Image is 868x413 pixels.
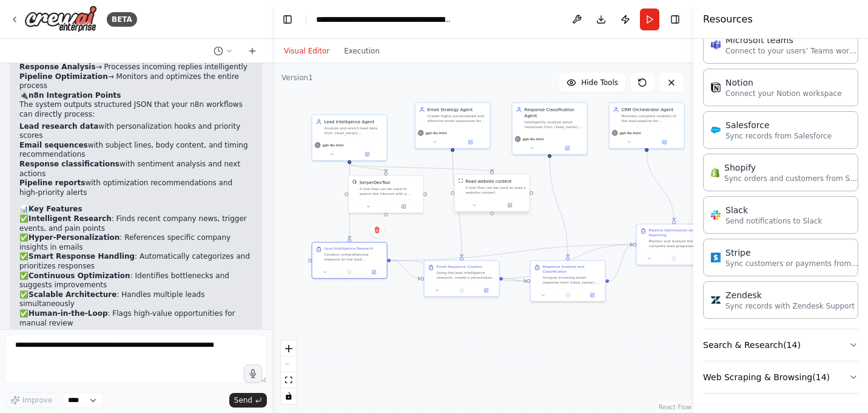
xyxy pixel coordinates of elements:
p: ✅ : Finds recent company news, trigger events, and pain points ✅ : References specific company in... [19,214,252,328]
img: Stripe [711,253,721,262]
div: React Flow controls [281,341,297,404]
button: Open in side panel [476,287,496,294]
button: Open in side panel [550,145,585,152]
div: Analyze incoming email response from {lead_name} at {company_name} with content {email_response_c... [543,275,602,285]
div: Email Strategy Agent [428,106,486,112]
div: Email Sequence Creation [437,264,482,269]
div: Maintain complete visibility of the lead pipeline for {company_name} prospects, monitor lead prog... [622,114,681,123]
g: Edge from b02082fe-4ec5-4f49-90c7-4457d05d6d88 to fda14eb4-66f8-4e31-9c7b-f3e0403cd970 [391,258,420,282]
button: fit view [281,372,297,388]
img: Notion [711,83,721,92]
div: Read website content [466,178,512,184]
li: with optimization recommendations and high-priority alerts [19,179,252,197]
g: Edge from fda14eb4-66f8-4e31-9c7b-f3e0403cd970 to ba80571b-a856-4ba9-a2ab-ce764da21d91 [503,276,527,284]
strong: n8n Integration Points [29,91,121,100]
div: Pipeline Optimization and ReportingMonitor and analyze the complete lead progression for {company... [636,224,712,265]
button: No output available [449,287,474,294]
div: Lead Intelligence ResearchConduct comprehensive research on the lead {lead_name} at {company_name... [312,242,388,279]
div: Create highly personalized and effective email sequences for {lead_name} at {company_name} based ... [428,114,486,123]
button: Send [229,393,267,408]
li: with sentiment analysis and next actions [19,160,252,179]
a: React Flow attribution [659,404,691,411]
button: Open in side panel [386,203,421,210]
g: Edge from b02082fe-4ec5-4f49-90c7-4457d05d6d88 to 05c1f41f-f8e8-445f-ad51-2bc7689400ce [391,242,633,264]
g: Edge from ffa0f8c4-b369-4e75-b3da-67701918175a to 72942c19-f6a9-4a53-937f-6c5e58b677e1 [346,164,495,172]
div: ScrapeWebsiteToolRead website contentA tool that can be used to read a website content. [454,175,530,213]
img: Microsoft Teams [711,40,721,50]
div: Email Strategy AgentCreate highly personalized and effective email sequences for {lead_name} at {... [415,102,491,149]
strong: Pipeline reports [19,179,85,187]
img: Logo [24,5,97,33]
button: Visual Editor [277,44,337,58]
span: gpt-4o-mini [323,143,344,148]
button: toggle interactivity [281,388,297,404]
button: Start a new chat [243,44,262,58]
strong: Key Features [29,205,82,213]
p: Send notifications to Slack [725,216,822,226]
g: Edge from ffa0f8c4-b369-4e75-b3da-67701918175a to b02082fe-4ec5-4f49-90c7-4457d05d6d88 [346,164,352,239]
div: Microsoft teams [725,34,859,46]
img: ScrapeWebsiteTool [459,178,463,183]
strong: Intelligent Research [29,214,112,223]
div: Intelligently analyze email responses from {lead_name} at {company_name} to determine response ty... [525,120,584,129]
div: CRM Orchestrator Agent [622,106,681,112]
div: Pipeline Optimization and Reporting [649,228,708,237]
img: Zendesk [711,295,721,305]
strong: Scalable Architecture [29,290,116,299]
div: Lead Intelligence AgentAnalyze and enrich lead data from {lead_email}, {lead_name}, and {company_... [312,114,388,161]
button: Web Scraping & Browsing(14) [703,361,858,393]
nav: breadcrumb [316,13,453,26]
li: → Monitors and optimizes the entire process [19,72,252,91]
img: Shopify [711,168,719,177]
strong: Email sequences [19,141,88,149]
div: Zendesk [725,289,855,301]
button: zoom in [281,341,297,357]
button: Open in side panel [363,268,384,276]
strong: Hyper-Personalization [29,233,119,242]
img: Salesforce [711,125,721,135]
div: Response Analysis and ClassificationAnalyze incoming email response from {lead_name} at {company_... [530,260,606,302]
button: Open in side panel [647,138,682,146]
div: Response Analysis and Classification [543,264,602,274]
button: Search & Research(14) [703,329,858,361]
div: Lead Intelligence Agent [325,118,383,125]
strong: Smart Response Handling [29,252,135,261]
div: Salesforce [725,119,832,131]
div: Version 1 [281,73,313,83]
div: Conduct comprehensive research on the lead {lead_name} at {company_name} with email {lead_email}.... [325,252,383,262]
div: Using the lead intelligence research, create a personalized 3-email sequence for {lead_name} at {... [437,270,496,280]
button: Hide Tools [559,73,625,92]
div: Response Classification AgentIntelligently analyze email responses from {lead_name} at {company_n... [512,102,588,155]
strong: Response classifications [19,160,119,168]
div: Notion [725,77,842,89]
div: CRM Orchestrator AgentMaintain complete visibility of the lead pipeline for {company_name} prospe... [609,102,685,149]
div: A tool that can be used to read a website content. [466,185,526,195]
button: Click to speak your automation idea [244,364,262,383]
button: No output available [555,292,580,299]
span: gpt-4o-mini [523,137,544,142]
p: Sync records with Zendesk Support [725,301,855,311]
button: Execution [337,44,387,58]
h4: Resources [703,12,753,27]
button: No output available [661,255,687,262]
span: gpt-4o-mini [620,131,641,135]
div: Monitor and analyze the complete lead progression for {company_name} prospects through the email ... [649,239,708,248]
button: Open in side panel [493,202,527,209]
p: Sync records from Salesforce [725,131,832,141]
span: Send [234,395,252,405]
strong: Pipeline Optimization [19,72,108,81]
button: Hide right sidebar [667,11,684,28]
g: Edge from ba80571b-a856-4ba9-a2ab-ce764da21d91 to 05c1f41f-f8e8-445f-ad51-2bc7689400ce [609,242,633,284]
div: Email Sequence CreationUsing the lead intelligence research, create a personalized 3-email sequen... [424,260,500,297]
h2: 🔌 [19,91,252,101]
button: Open in side panel [453,138,488,146]
p: Sync orders and customers from Shopify [724,174,858,183]
div: Stripe [725,247,859,259]
div: Analyze and enrich lead data from {lead_email}, {lead_name}, and {company_name} to maximize outre... [325,126,383,135]
button: No output available [337,268,362,276]
div: Response Classification Agent [525,106,584,118]
strong: Human-in-the-Loop [29,309,107,318]
button: Open in side panel [582,292,602,299]
button: Switch to previous chat [209,44,238,58]
span: Hide Tools [581,78,618,87]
